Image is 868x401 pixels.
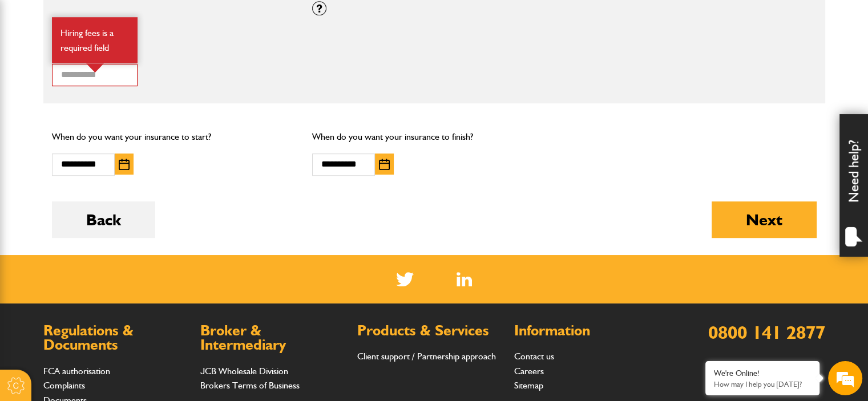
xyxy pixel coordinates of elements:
img: Choose date [379,159,390,170]
p: When do you want your insurance to finish? [312,129,556,144]
img: Twitter [396,272,414,286]
img: Linked In [457,272,472,286]
a: Sitemap [514,380,543,391]
a: LinkedIn [457,272,472,286]
a: JCB Wholesale Division [200,366,288,376]
button: Back [52,201,155,238]
h2: Regulations & Documents [43,323,189,353]
h2: Products & Services [357,323,503,338]
a: Brokers Terms of Business [200,380,300,391]
div: Hiring fees is a required field [52,17,138,63]
img: error-box-arrow.svg [86,63,104,72]
a: Careers [514,366,544,376]
a: FCA authorisation [43,366,110,376]
div: We're Online! [714,368,811,378]
button: Next [712,201,817,238]
a: Client support / Partnership approach [357,351,496,362]
div: Need help? [839,114,868,257]
h2: Broker & Intermediary [200,323,346,353]
img: Choose date [119,159,130,170]
a: 0800 141 2877 [708,321,825,343]
a: Contact us [514,351,554,362]
a: Complaints [43,380,85,391]
p: When do you want your insurance to start? [52,129,296,144]
h2: Information [514,323,660,338]
p: How may I help you today? [714,380,811,388]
